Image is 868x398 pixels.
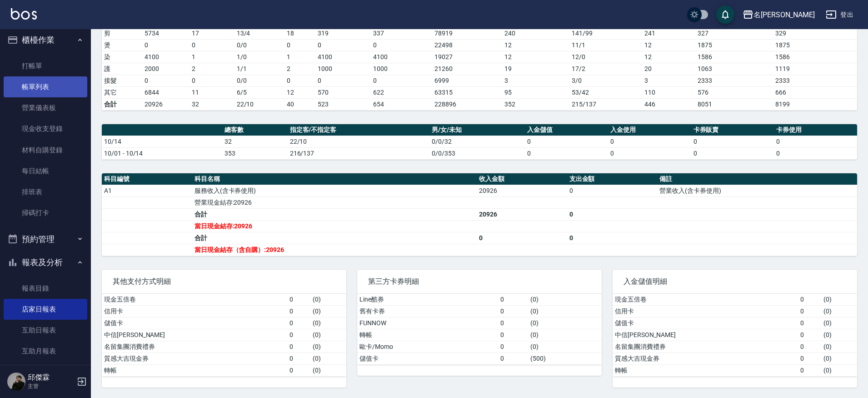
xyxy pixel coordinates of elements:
[569,98,642,110] td: 215/137
[642,86,695,98] td: 110
[192,244,477,256] td: 當日現金結存（含自購）:20926
[695,75,773,86] td: 2333
[102,329,287,341] td: 中信[PERSON_NAME]
[192,232,477,244] td: 合計
[371,51,432,63] td: 4100
[773,27,857,39] td: 329
[102,98,142,110] td: 合計
[190,98,234,110] td: 32
[502,51,569,63] td: 12
[142,86,190,98] td: 6844
[798,329,821,341] td: 0
[774,136,857,147] td: 0
[821,329,857,341] td: ( 0 )
[102,294,346,377] table: a dense table
[798,353,821,364] td: 0
[642,27,695,39] td: 241
[695,27,773,39] td: 327
[569,63,642,75] td: 17 / 2
[821,317,857,329] td: ( 0 )
[102,341,287,353] td: 名留集團消費禮券
[691,136,774,147] td: 0
[284,63,315,75] td: 2
[798,305,821,317] td: 0
[315,27,371,39] td: 319
[822,6,857,23] button: 登出
[284,86,315,98] td: 12
[477,185,567,196] td: 20926
[142,27,190,39] td: 5734
[502,75,569,86] td: 3
[477,208,567,220] td: 20926
[288,147,430,159] td: 216/137
[432,63,502,75] td: 21260
[102,305,287,317] td: 信用卡
[4,362,87,383] a: 互助排行榜
[773,63,857,75] td: 1119
[284,98,315,110] td: 40
[102,63,142,75] td: 護
[798,341,821,353] td: 0
[569,75,642,86] td: 3 / 0
[357,294,498,306] td: Line酷券
[821,305,857,317] td: ( 0 )
[234,98,285,110] td: 22/10
[774,124,857,136] th: 卡券使用
[4,299,87,320] a: 店家日報表
[498,294,528,306] td: 0
[642,63,695,75] td: 20
[102,317,287,329] td: 儲值卡
[287,305,310,317] td: 0
[222,147,288,159] td: 353
[192,185,477,196] td: 服務收入(含卡券使用)
[613,317,798,329] td: 儲值卡
[315,98,371,110] td: 523
[569,27,642,39] td: 141 / 99
[192,196,477,208] td: 營業現金結存:20926
[371,86,432,98] td: 622
[102,124,857,160] table: a dense table
[310,341,346,353] td: ( 0 )
[287,341,310,353] td: 0
[102,353,287,364] td: 質感大吉現金券
[477,173,567,185] th: 收入金額
[498,305,528,317] td: 0
[357,305,498,317] td: 舊有卡券
[432,75,502,86] td: 6999
[773,98,857,110] td: 8199
[773,39,857,51] td: 1875
[190,75,234,86] td: 0
[287,364,310,376] td: 0
[315,75,371,86] td: 0
[613,353,798,364] td: 質感大吉現金券
[190,86,234,98] td: 11
[234,86,285,98] td: 6 / 5
[642,75,695,86] td: 3
[310,294,346,306] td: ( 0 )
[288,124,430,136] th: 指定客/不指定客
[357,353,498,364] td: 儲值卡
[287,353,310,364] td: 0
[569,39,642,51] td: 11 / 1
[613,305,798,317] td: 信用卡
[613,294,798,306] td: 現金五倍卷
[190,51,234,63] td: 1
[567,208,658,220] td: 0
[102,185,192,196] td: A1
[4,140,87,161] a: 材料自購登錄
[192,173,477,185] th: 科目名稱
[477,232,567,244] td: 0
[502,86,569,98] td: 95
[642,51,695,63] td: 12
[357,294,602,365] table: a dense table
[102,39,142,51] td: 燙
[773,51,857,63] td: 1586
[310,329,346,341] td: ( 0 )
[222,124,288,136] th: 總客數
[569,51,642,63] td: 12 / 0
[4,181,87,202] a: 排班表
[567,232,658,244] td: 0
[798,364,821,376] td: 0
[315,51,371,63] td: 4100
[102,136,222,147] td: 10/14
